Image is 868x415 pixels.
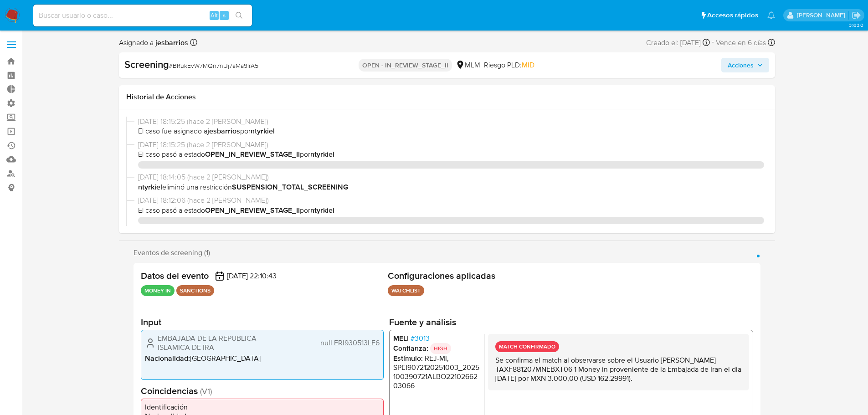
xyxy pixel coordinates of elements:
span: Accesos rápidos [707,10,758,20]
p: nicolas.tyrkiel@mercadolibre.com [797,11,848,20]
span: s [223,11,226,20]
div: MLM [456,60,480,70]
span: Vence en 6 días [716,38,766,48]
span: - [712,36,714,49]
span: # BRukEvW7MQn7nUj7aMa9lrA5 [169,61,258,70]
span: Riesgo PLD: [484,60,534,70]
span: MID [522,60,534,70]
b: jesbarrios [154,37,188,48]
span: Alt [211,11,218,20]
button: search-icon [230,9,248,22]
a: Notificaciones [767,11,775,19]
div: Creado el: [DATE] [646,36,710,49]
p: OPEN - IN_REVIEW_STAGE_II [359,59,452,72]
span: Asignado a [119,38,188,48]
button: Acciones [721,58,769,72]
b: Screening [124,57,169,72]
input: Buscar usuario o caso... [33,10,252,21]
a: Salir [852,10,861,20]
span: Acciones [728,58,754,72]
